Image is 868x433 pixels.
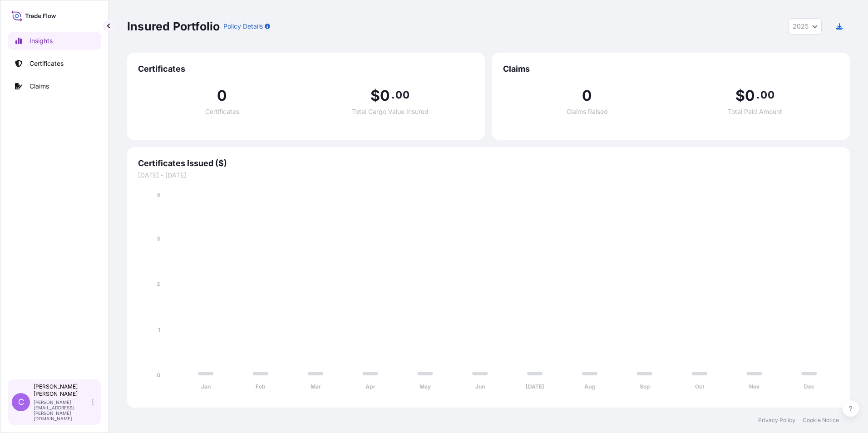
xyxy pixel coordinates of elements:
tspan: 4 [157,192,160,198]
span: 2025 [793,22,809,31]
tspan: Oct [695,383,705,390]
span: $ [370,89,380,103]
span: C [18,398,24,407]
p: Certificates [30,59,64,68]
p: Insured Portfolio [127,19,220,34]
tspan: [DATE] [526,383,544,390]
tspan: Feb [256,383,266,390]
tspan: Dec [804,383,814,390]
span: 00 [760,91,774,98]
tspan: Jan [201,383,211,390]
span: [DATE] - [DATE] [138,171,839,180]
span: 0 [217,89,227,103]
span: Total Cargo Value Insured [352,108,429,115]
span: . [391,91,395,98]
tspan: Mar [311,383,321,390]
tspan: 1 [158,326,160,333]
span: Claims [503,64,839,74]
span: Total Paid Amount [728,108,782,115]
tspan: Nov [749,383,760,390]
p: Policy Details [223,22,263,31]
span: . [756,91,759,98]
p: Claims [30,82,49,91]
p: [PERSON_NAME] [PERSON_NAME] [34,383,90,398]
tspan: Sep [640,383,650,390]
span: 0 [745,89,755,103]
a: Cookie Notice [803,417,839,424]
p: [PERSON_NAME][EMAIL_ADDRESS][PERSON_NAME][DOMAIN_NAME] [34,399,90,421]
span: 00 [395,91,409,98]
a: Certificates [8,54,101,73]
tspan: May [419,383,431,390]
tspan: Jun [475,383,485,390]
a: Claims [8,77,101,95]
tspan: Apr [365,383,375,390]
span: Certificates [205,108,239,115]
tspan: 0 [157,372,160,379]
tspan: 3 [157,235,160,242]
span: $ [735,89,745,103]
span: 0 [582,89,592,103]
a: Privacy Policy [758,417,795,424]
tspan: Aug [584,383,595,390]
span: Certificates [138,64,474,74]
span: 0 [380,89,390,103]
p: Insights [30,36,53,45]
span: Certificates Issued ($) [138,158,839,169]
a: Insights [8,32,101,50]
span: Claims Raised [567,108,608,115]
tspan: 2 [157,280,160,287]
button: Year Selector [789,18,822,34]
